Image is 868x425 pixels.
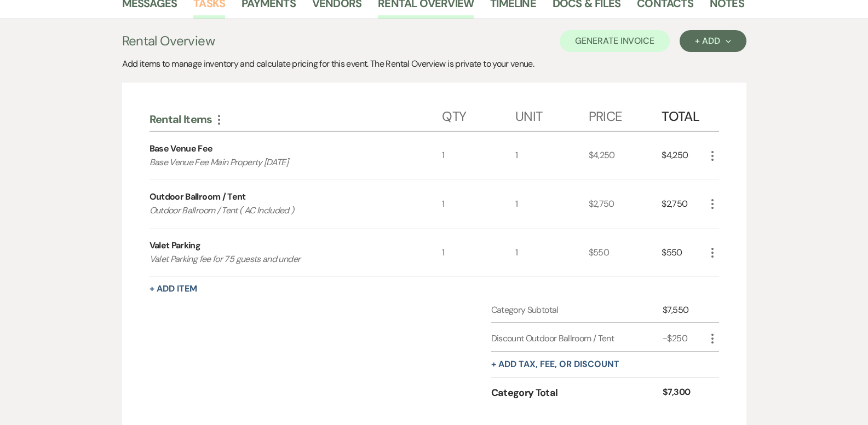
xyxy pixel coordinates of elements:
[589,229,662,277] div: $550
[663,304,705,317] div: $7,550
[122,57,746,71] div: Add items to manage inventory and calculate pricing for this event. The Rental Overview is privat...
[663,386,705,400] div: $7,300
[515,229,589,277] div: 1
[515,180,589,228] div: 1
[122,31,215,51] h3: Rental Overview
[442,132,515,180] div: 1
[442,180,515,228] div: 1
[663,332,705,345] div: -$250
[150,252,413,266] p: Valet Parking fee for 75 guests and under
[150,142,213,155] div: Base Venue Fee
[150,155,413,170] p: Base Venue Fee Main Property [DATE]
[150,190,246,203] div: Outdoor Ballroom / Tent
[589,180,662,228] div: $2,750
[589,98,662,131] div: Price
[150,203,413,218] p: Outdoor Ballroom / Tent ( AC Included )
[150,284,197,293] button: + Add Item
[589,132,662,180] div: $4,250
[662,98,705,131] div: Total
[491,332,663,345] div: Discount Outdoor Ballroom / Tent
[680,30,746,52] button: + Add
[662,229,705,277] div: $550
[515,132,589,180] div: 1
[491,304,663,317] div: Category Subtotal
[491,360,619,369] button: + Add tax, fee, or discount
[662,180,705,228] div: $2,750
[442,98,515,131] div: Qty
[560,30,670,52] button: Generate Invoice
[150,112,442,126] div: Rental Items
[662,132,705,180] div: $4,250
[491,386,663,400] div: Category Total
[442,229,515,277] div: 1
[695,37,731,45] div: + Add
[515,98,589,131] div: Unit
[150,239,201,252] div: Valet Parking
